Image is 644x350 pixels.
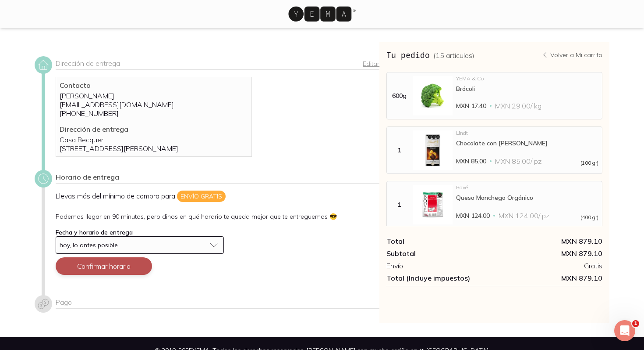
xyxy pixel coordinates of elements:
div: Pago [56,298,379,309]
img: Queso Manchego Orgánico [413,185,453,224]
p: Dirección de entrega [60,125,248,134]
div: MXN 879.10 [495,249,602,258]
a: Editar [363,60,379,68]
iframe: Intercom live chat [614,320,635,341]
label: Fecha y horario de entrega [56,228,133,236]
div: 1 [389,146,410,154]
div: YEMA & Co [456,76,598,81]
div: Chocolate con [PERSON_NAME] [456,139,598,147]
span: ( 15 artículos ) [433,51,474,60]
div: MXN 879.10 [495,237,602,245]
span: 1 [632,320,639,327]
button: Confirmar horario [56,257,152,275]
p: Podemos llegar en 90 minutos, pero dinos en qué horario te queda mejor que te entreguemos [56,213,379,220]
span: hoy, lo antes posible [60,241,118,249]
span: MXN 17.40 [456,101,486,110]
div: Queso Manchego Orgánico [456,194,598,202]
span: Sunglass [329,213,337,220]
div: Envío [386,261,494,270]
span: MXN 879.10 [495,274,602,282]
span: MXN 29.00 / kg [495,101,541,110]
div: Lindt [456,130,598,136]
div: 1 [389,201,410,209]
h3: Tu pedido [386,49,474,61]
div: Total [386,237,494,245]
p: [PERSON_NAME] [60,91,248,100]
span: (100 gr) [580,160,598,166]
div: 600g [389,92,410,100]
img: Brócoli [413,76,453,115]
span: MXN 85.00 [456,157,486,166]
p: [EMAIL_ADDRESS][DOMAIN_NAME] [60,100,248,109]
p: [STREET_ADDRESS][PERSON_NAME] [60,144,248,153]
span: MXN 124.00 [456,211,490,220]
button: hoy, lo antes posible [56,236,224,254]
div: Subtotal [386,249,494,258]
div: Total (Incluye impuestos) [386,274,494,282]
div: Gratis [495,261,602,270]
span: Envío gratis [177,191,226,202]
p: Contacto [60,81,248,90]
div: Brócoli [456,85,598,93]
span: (400 gr) [580,215,598,220]
p: [PHONE_NUMBER] [60,109,248,118]
span: MXN 124.00 / pz [499,211,549,220]
div: Horario de entrega [56,173,379,184]
div: Bové [456,185,598,190]
p: Volver a Mi carrito [550,51,602,59]
div: Dirección de entrega [56,59,379,70]
a: Volver a Mi carrito [541,51,602,59]
span: MXN 85.00 / pz [495,157,541,166]
p: Llevas más del mínimo de compra para [56,191,379,202]
img: Chocolate con Naranja Lindt [413,130,453,170]
p: Casa Becquer [60,135,248,144]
